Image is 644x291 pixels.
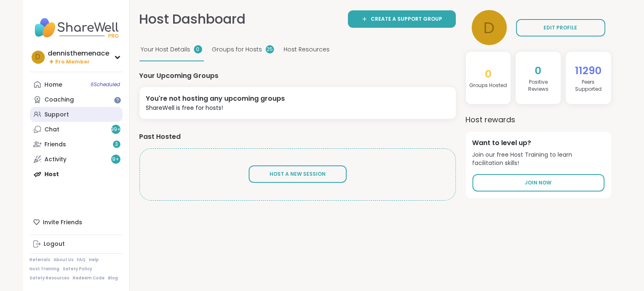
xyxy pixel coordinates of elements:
[485,67,492,81] span: 0
[146,94,285,104] div: You're not hosting any upcoming groups
[48,49,110,58] div: dennisthemenace
[30,275,70,281] a: Safety Resources
[63,266,93,272] a: Safety Policy
[484,16,495,39] span: d
[140,10,246,29] h1: Host Dashboard
[544,24,578,32] span: EDIT PROFILE
[141,45,191,54] span: Your Host Details
[30,92,122,107] a: Coaching
[473,174,605,192] a: Join Now
[535,63,542,78] span: 0
[284,45,330,54] span: Host Resources
[30,122,122,137] a: Chat99+
[348,10,456,28] a: Create a support group
[45,81,63,89] div: Home
[91,81,120,88] span: 6 Scheduled
[44,240,65,248] div: Logout
[466,114,611,125] h3: Host rewards
[212,45,262,54] span: Groups for Hosts
[473,151,605,167] span: Join our free Host Training to learn facilitation skills!
[30,137,122,152] a: Friends3
[56,58,90,65] span: Pro Member
[110,126,121,133] span: 99 +
[30,77,122,92] a: Home6Scheduled
[115,141,118,148] span: 3
[371,15,443,23] span: Create a support group
[45,96,74,104] div: Coaching
[30,13,122,42] img: ShareWell Nav Logo
[45,111,69,119] div: Support
[569,79,608,93] h4: Peers Supported
[269,170,326,177] span: Host A New Session
[45,126,60,134] div: Chat
[30,152,122,167] a: Activity9+
[45,155,67,164] div: Activity
[30,266,60,272] a: Host Training
[473,138,605,148] h4: Want to level up?
[77,257,86,263] a: FAQ
[266,45,274,53] div: 25
[108,275,118,281] a: Blog
[140,132,456,141] h4: Past Hosted
[30,257,51,263] a: Referrals
[112,156,119,163] span: 9 +
[36,52,41,63] span: d
[114,97,121,104] iframe: Spotlight
[525,179,552,187] span: Join Now
[45,141,66,149] div: Friends
[575,63,602,78] span: 11290
[516,19,605,36] a: EDIT PROFILE
[140,71,456,80] h4: Your Upcoming Groups
[146,104,285,112] div: ShareWell is free for hosts!
[469,82,507,89] h4: Groups Hosted
[194,45,202,53] div: 0
[89,257,99,263] a: Help
[519,79,558,93] h4: Positive Review s
[249,165,347,183] button: Host A New Session
[73,275,105,281] a: Redeem Code
[30,107,122,122] a: Support
[30,237,122,252] a: Logout
[54,257,74,263] a: About Us
[30,215,122,230] div: Invite Friends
